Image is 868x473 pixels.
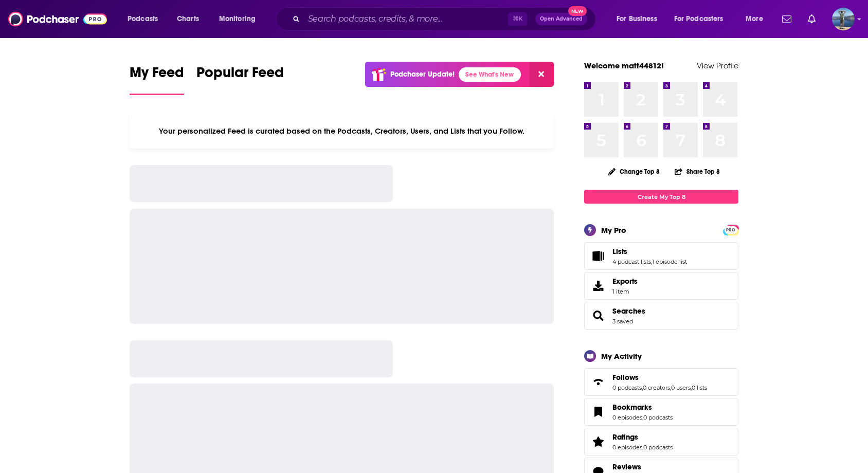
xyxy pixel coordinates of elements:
[177,12,199,26] span: Charts
[612,247,687,256] a: Lists
[804,10,820,28] a: Show notifications dropdown
[584,428,738,456] span: Ratings
[584,190,738,204] a: Create My Top 8
[568,6,587,16] span: New
[588,405,608,419] a: Bookmarks
[697,61,738,70] a: View Profile
[612,432,673,442] a: Ratings
[130,114,554,149] div: Your personalized Feed is curated based on the Podcasts, Creators, Users, and Lists that you Follow.
[671,384,691,391] a: 0 users
[725,226,737,233] a: PRO
[588,434,608,449] a: Ratings
[612,403,652,412] span: Bookmarks
[508,12,527,26] span: ⌘ K
[612,277,638,286] span: Exports
[535,13,587,25] button: Open AdvancedNew
[832,8,855,30] img: User Profile
[670,384,671,391] span: ,
[612,432,638,442] span: Ratings
[219,12,256,26] span: Monitoring
[643,384,670,391] a: 0 creators
[643,414,673,421] a: 0 podcasts
[588,279,608,293] span: Exports
[8,9,107,29] img: Podchaser - Follow, Share and Rate Podcasts
[612,403,673,412] a: Bookmarks
[692,384,707,391] a: 0 lists
[584,398,738,426] span: Bookmarks
[691,384,692,391] span: ,
[601,225,626,235] div: My Pro
[642,384,643,391] span: ,
[285,7,606,31] div: Search podcasts, credits, & more...
[584,302,738,330] span: Searches
[612,444,642,451] a: 0 episodes
[612,462,641,471] span: Reviews
[588,249,608,263] a: Lists
[584,61,664,70] a: Welcome matt44812!
[120,11,171,27] button: open menu
[584,368,738,396] span: Follows
[667,11,738,27] button: open menu
[738,11,776,27] button: open menu
[588,375,608,389] a: Follows
[612,288,638,295] span: 1 item
[170,11,205,27] a: Charts
[642,414,643,421] span: ,
[212,11,269,27] button: open menu
[459,67,521,82] a: See What's New
[832,8,855,30] button: Show profile menu
[612,414,642,421] a: 0 episodes
[130,64,184,87] span: My Feed
[617,12,657,26] span: For Business
[643,444,673,451] a: 0 podcasts
[540,16,583,22] span: Open Advanced
[725,226,737,234] span: PRO
[674,12,724,26] span: For Podcasters
[612,373,639,382] span: Follows
[304,11,508,27] input: Search podcasts, credits, & more...
[612,258,651,265] a: 4 podcast lists
[390,70,455,79] p: Podchaser Update!
[128,12,158,26] span: Podcasts
[674,161,720,181] button: Share Top 8
[651,258,652,265] span: ,
[130,64,184,95] a: My Feed
[612,306,645,316] a: Searches
[778,10,795,28] a: Show notifications dropdown
[602,165,666,178] button: Change Top 8
[746,12,763,26] span: More
[612,373,707,382] a: Follows
[588,308,608,323] a: Searches
[601,351,642,361] div: My Activity
[196,64,284,87] span: Popular Feed
[652,258,687,265] a: 1 episode list
[832,8,855,30] span: Logged in as matt44812
[584,272,738,300] a: Exports
[584,242,738,270] span: Lists
[612,462,673,471] a: Reviews
[612,247,627,256] span: Lists
[612,384,642,391] a: 0 podcasts
[642,444,643,451] span: ,
[609,11,670,27] button: open menu
[612,318,633,325] a: 3 saved
[196,64,284,95] a: Popular Feed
